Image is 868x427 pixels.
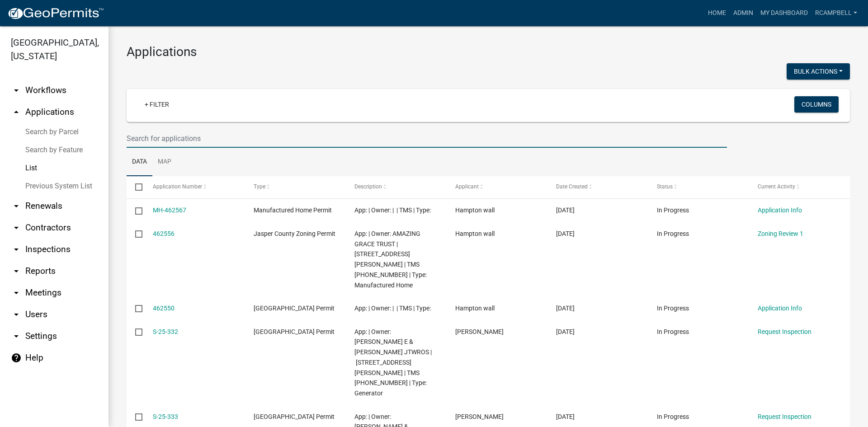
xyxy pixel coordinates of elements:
[254,206,332,214] span: Manufactured Home Permit
[11,266,22,277] i: arrow_drop_down
[153,230,175,237] a: 462556
[254,230,335,237] span: Jasper County Zoning Permit
[127,176,144,198] datatable-header-cell: Select
[455,328,504,335] span: Bruce K Draper
[11,331,22,342] i: arrow_drop_down
[11,201,22,211] i: arrow_drop_down
[346,176,447,198] datatable-header-cell: Description
[749,176,850,198] datatable-header-cell: Current Activity
[730,5,757,22] a: Admin
[245,176,345,198] datatable-header-cell: Type
[455,183,479,190] span: Applicant
[657,413,689,420] span: In Progress
[354,183,382,190] span: Description
[758,183,795,190] span: Current Activity
[455,305,495,312] span: Hampton wall
[127,148,152,177] a: Data
[11,85,22,96] i: arrow_drop_down
[354,230,427,289] span: App: | Owner: AMAZING GRACE TRUST | 4876 LOG HALL RD | TMS 060-00-05-003 | Type: Manufactured Home
[153,183,202,190] span: Application Number
[657,183,673,190] span: Status
[704,5,730,22] a: Home
[758,206,802,214] a: Application Info
[455,413,504,420] span: Bruce K Draper
[11,107,22,117] i: arrow_drop_up
[811,5,861,22] a: rcampbell
[11,244,22,255] i: arrow_drop_down
[648,176,749,198] datatable-header-cell: Status
[254,183,265,190] span: Type
[556,206,575,214] span: 08/12/2025
[11,309,22,320] i: arrow_drop_down
[657,206,689,214] span: In Progress
[354,206,431,214] span: App: | Owner: | | TMS | Type:
[758,413,811,420] a: Request Inspection
[354,305,431,312] span: App: | Owner: | | TMS | Type:
[556,230,575,237] span: 08/12/2025
[758,230,803,237] a: Zoning Review 1
[556,413,575,420] span: 08/11/2025
[153,413,178,420] a: S-25-333
[787,63,850,80] button: Bulk Actions
[254,328,335,335] span: Jasper County Building Permit
[354,328,432,397] span: App: | Owner: WELLS STANLEY E & LINDA C JTWROS | 566 OLD FLEMING RD | TMS 024-00-03-040 | Type: G...
[11,222,22,233] i: arrow_drop_down
[758,305,802,312] a: Application Info
[152,148,177,177] a: Map
[657,305,689,312] span: In Progress
[254,413,335,420] span: Jasper County Building Permit
[11,352,22,363] i: help
[447,176,547,198] datatable-header-cell: Applicant
[137,96,176,113] a: + Filter
[11,287,22,298] i: arrow_drop_down
[153,206,186,214] a: MH-462567
[127,44,850,60] h3: Applications
[556,305,575,312] span: 08/12/2025
[556,328,575,335] span: 08/11/2025
[794,96,839,113] button: Columns
[144,176,245,198] datatable-header-cell: Application Number
[758,328,811,335] a: Request Inspection
[556,183,588,190] span: Date Created
[153,305,175,312] a: 462550
[757,5,811,22] a: My Dashboard
[657,328,689,335] span: In Progress
[127,129,727,148] input: Search for applications
[455,206,495,214] span: Hampton wall
[455,230,495,237] span: Hampton wall
[547,176,648,198] datatable-header-cell: Date Created
[657,230,689,237] span: In Progress
[153,328,178,335] a: S-25-332
[254,305,335,312] span: Jasper County Building Permit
